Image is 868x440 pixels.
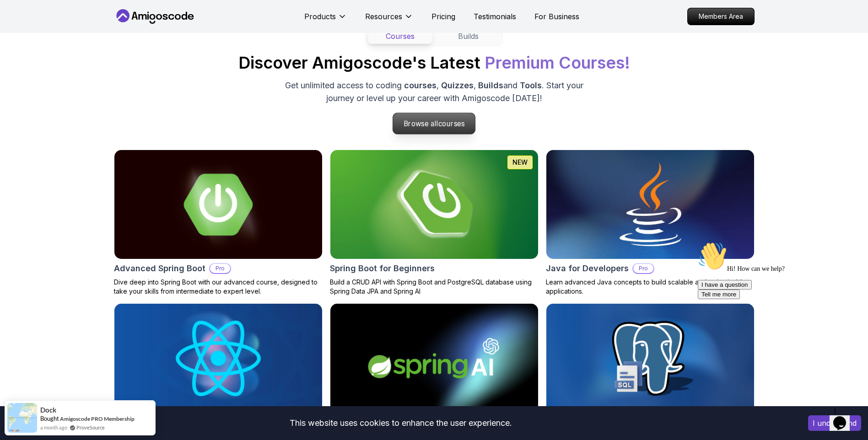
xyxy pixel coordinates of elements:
span: Dock [40,406,56,414]
button: Builds [436,28,501,44]
button: Courses [368,28,432,44]
p: Products [304,11,336,22]
a: ProveSource [76,424,105,431]
p: Pro [633,264,653,273]
img: Spring AI card [330,304,538,413]
button: I have a question [4,42,58,52]
button: Tell me more [4,52,46,61]
a: Java for Developers cardJava for DevelopersProLearn advanced Java concepts to build scalable and ... [546,150,755,296]
h2: Java for Developers [546,262,629,275]
p: Resources [365,11,402,22]
p: Learn advanced Java concepts to build scalable and maintainable applications. [546,278,755,296]
div: This website uses cookies to enhance the user experience. [7,413,794,433]
span: Premium Courses! [485,53,630,73]
span: Builds [478,80,503,90]
img: Advanced Spring Boot card [114,150,322,259]
p: Pro [210,264,230,273]
a: Advanced Spring Boot cardAdvanced Spring BootProDive deep into Spring Boot with our advanced cour... [114,150,323,296]
a: Spring Boot for Beginners cardNEWSpring Boot for BeginnersBuild a CRUD API with Spring Boot and P... [330,150,539,296]
img: :wave: [4,4,33,33]
p: Dive deep into Spring Boot with our advanced course, designed to take your skills from intermedia... [114,278,323,296]
button: Resources [365,11,413,29]
img: Spring Boot for Beginners card [330,150,538,259]
iframe: chat widget [694,238,859,399]
img: Java for Developers card [546,150,754,259]
span: Bought [40,415,59,422]
p: Build a CRUD API with Spring Boot and PostgreSQL database using Spring Data JPA and Spring AI [330,278,539,296]
a: Members Area [687,8,755,25]
a: Browse allcourses [393,113,475,135]
h2: Advanced Spring Boot [114,262,205,275]
span: courses [438,119,465,128]
h2: Discover Amigoscode's Latest [238,54,630,72]
a: For Business [534,11,579,22]
span: courses [404,80,437,90]
img: provesource social proof notification image [7,403,37,433]
a: Pricing [431,11,455,22]
h2: Spring Boot for Beginners [330,262,435,275]
button: Products [304,11,347,29]
img: SQL and Databases Fundamentals card [546,304,754,413]
span: Quizzes [441,80,474,90]
p: Browse all [393,113,475,134]
p: Get unlimited access to coding , , and . Start your journey or level up your career with Amigosco... [280,79,588,105]
button: Accept cookies [808,415,861,431]
div: 👋Hi! How can we help?I have a questionTell me more [4,4,168,61]
iframe: chat widget [830,403,859,431]
span: a month ago [40,424,67,431]
span: Tools [520,80,542,90]
img: React JS Developer Guide card [114,304,322,413]
p: NEW [512,158,528,167]
p: Members Area [688,8,754,25]
a: Amigoscode PRO Membership [60,415,135,422]
span: Hi! How can we help? [4,27,91,34]
a: Testimonials [474,11,516,22]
